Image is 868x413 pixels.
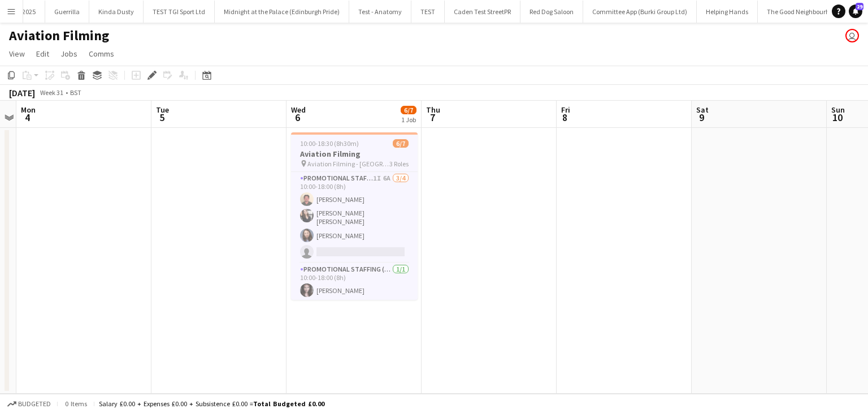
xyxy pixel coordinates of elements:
[84,46,119,61] a: Comms
[154,111,169,124] span: 5
[18,400,51,408] span: Budgeted
[291,263,418,302] app-card-role: Promotional Staffing (Brand Ambassadors)1/110:00-18:00 (8h)[PERSON_NAME]
[9,49,25,59] span: View
[401,106,416,114] span: 6/7
[291,149,418,159] h3: Aviation Filming
[758,1,850,23] button: The Good Neighbourhood
[411,1,445,23] button: TEST
[389,160,409,168] span: 3 Roles
[845,29,859,42] app-user-avatar: Shamilah Amide
[70,88,81,97] div: BST
[9,27,109,44] h1: Aviation Filming
[696,105,709,115] span: Sat
[424,111,440,124] span: 7
[156,105,169,115] span: Tue
[37,88,66,97] span: Week 31
[21,105,36,115] span: Mon
[856,3,863,10] span: 29
[426,105,440,115] span: Thu
[9,87,35,98] div: [DATE]
[19,111,36,124] span: 4
[307,160,389,168] span: Aviation Filming - [GEOGRAPHIC_DATA]
[215,1,349,23] button: Midnight at the Palace (Edinburgh Pride)
[349,1,411,23] button: Test - Anatomy
[289,111,306,124] span: 6
[56,46,82,61] a: Jobs
[89,49,114,59] span: Comms
[561,105,570,115] span: Fri
[45,1,89,23] button: Guerrilla
[144,1,215,23] button: TEST TGI Sport Ltd
[559,111,570,124] span: 8
[253,399,324,408] span: Total Budgeted £0.00
[300,139,359,148] span: 10:00-18:30 (8h30m)
[831,105,845,115] span: Sun
[291,132,418,300] app-job-card: 10:00-18:30 (8h30m)6/7Aviation Filming Aviation Filming - [GEOGRAPHIC_DATA]3 RolesPromotional Sta...
[32,46,54,61] a: Edit
[695,111,709,124] span: 9
[445,1,520,23] button: Caden Test StreetPR
[849,5,862,18] a: 29
[99,399,324,408] div: Salary £0.00 + Expenses £0.00 + Subsistence £0.00 =
[830,111,845,124] span: 10
[6,398,53,410] button: Budgeted
[291,105,306,115] span: Wed
[89,1,144,23] button: Kinda Dusty
[401,115,416,124] div: 1 Job
[60,49,77,59] span: Jobs
[5,46,29,61] a: View
[520,1,583,23] button: Red Dog Saloon
[62,399,89,408] span: 0 items
[393,139,409,148] span: 6/7
[583,1,697,23] button: Committee App (Burki Group Ltd)
[291,172,418,263] app-card-role: Promotional Staffing (Brand Ambassadors)1I6A3/410:00-18:00 (8h)[PERSON_NAME][PERSON_NAME] [PERSON...
[697,1,758,23] button: Helping Hands
[36,49,49,59] span: Edit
